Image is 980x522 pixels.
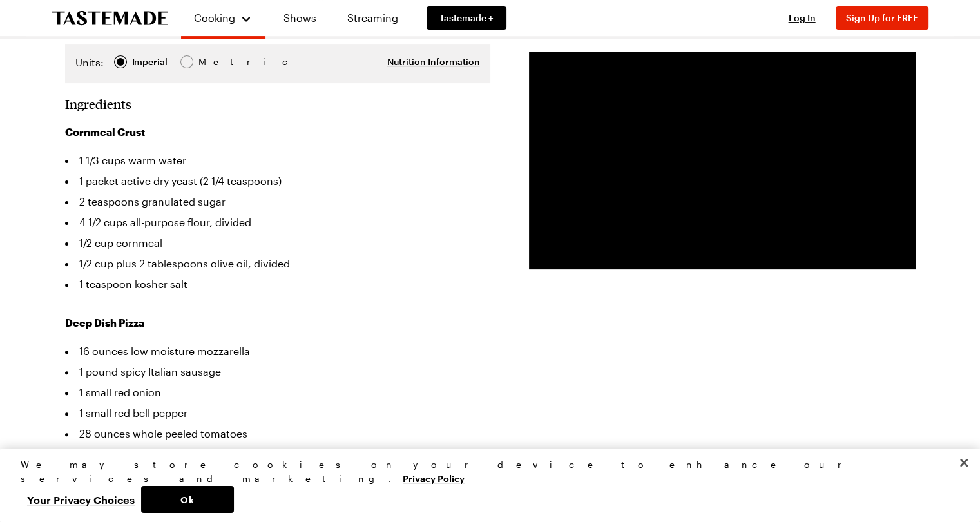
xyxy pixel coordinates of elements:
[75,55,104,70] label: Units:
[65,191,490,212] li: 2 teaspoons granulated sugar
[75,55,226,73] div: Imperial Metric
[65,124,490,140] h3: Cornmeal Crust
[387,55,480,68] button: Nutrition Information
[21,458,948,513] div: Privacy
[65,150,490,171] li: 1 1/3 cups warm water
[52,11,168,26] a: To Tastemade Home Page
[198,55,227,69] span: Metric
[529,52,916,269] video-js: Video Player
[65,212,490,233] li: 4 1/2 cups all-purpose flour, divided
[65,253,490,274] li: 1/2 cup plus 2 tablespoons olive oil, divided
[65,233,490,253] li: 1/2 cup cornmeal
[65,382,490,403] li: 1 small red onion
[65,423,490,444] li: 28 ounces whole peeled tomatoes
[65,444,490,465] li: 4 cloves garlic
[65,171,490,191] li: 1 packet active dry yeast (2 1/4 teaspoons)
[950,449,978,477] button: Close
[65,341,490,362] li: 16 ounces low moisture mozzarella
[427,6,506,30] a: Tastemade +
[65,274,490,295] li: 1 teaspoon kosher salt
[403,472,465,484] a: More information about your privacy, opens in a new tab
[65,362,490,382] li: 1 pound spicy Italian sausage
[21,458,948,486] div: We may store cookies on your device to enhance our services and marketing.
[198,55,226,69] div: Metric
[776,12,828,24] button: Log In
[65,96,131,111] h2: Ingredients
[439,12,494,24] span: Tastemade +
[846,12,918,23] span: Sign Up for FREE
[789,12,816,23] span: Log In
[836,6,928,30] button: Sign Up for FREE
[194,5,253,31] button: Cooking
[65,315,490,331] h3: Deep Dish Pizza
[194,12,235,24] span: Cooking
[21,486,141,513] button: Your Privacy Choices
[132,55,168,69] div: Imperial
[65,403,490,423] li: 1 small red bell pepper
[141,486,234,513] button: Ok
[132,55,169,69] span: Imperial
